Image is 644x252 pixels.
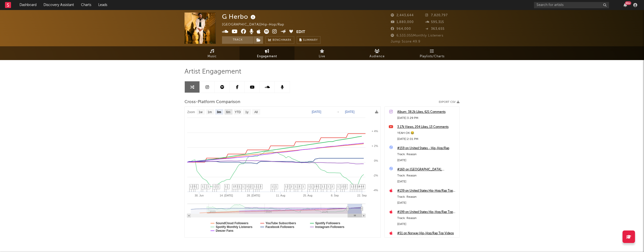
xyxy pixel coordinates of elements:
[404,46,459,60] a: Playlists/Charts
[216,225,252,229] text: Spotify Monthly Listeners
[397,188,457,194] a: #139 on United States Hip-Hop/Rap Top Songs
[372,144,378,147] text: + 2%
[297,36,320,44] button: Summary
[254,110,257,114] text: All
[397,209,457,215] a: #199 on United States Hip-Hop/Rap Top Videos
[397,157,457,163] div: [DATE]
[391,34,443,37] span: 6,533,055 Monthly Listeners
[397,130,457,136] div: YEAH OK 😂
[247,194,260,197] text: 28. [DATE]
[362,185,364,188] span: 4
[357,185,360,188] span: 13
[227,185,228,188] span: 1
[351,185,352,188] span: 1
[236,185,238,188] span: 2
[184,69,241,75] span: Artist Engagement
[391,14,414,17] span: 2,443,644
[217,110,221,114] text: 3m
[273,185,275,188] span: 1
[298,185,300,188] span: 3
[397,151,457,157] div: Track: Reason
[425,14,448,17] span: 7,820,797
[397,221,457,227] div: [DATE]
[213,185,215,188] span: 1
[258,185,259,188] span: 1
[318,185,319,188] span: 1
[397,124,457,130] div: 3.17k Views, 204 Likes, 13 Comments
[248,185,250,188] span: 1
[254,185,255,188] span: 1
[372,130,378,133] text: + 4%
[294,46,349,60] a: Live
[397,230,457,236] a: #51 on Norway Hip-Hop/Rap Top Videos
[357,194,367,197] text: 22. Sep
[265,221,296,225] text: YouTube Subscribers
[220,194,233,197] text: 14. [DATE]
[397,179,457,185] div: [DATE]
[343,185,344,188] span: 3
[265,225,294,229] text: Facebook Followers
[233,185,236,188] span: 11
[202,185,203,188] span: 1
[195,194,204,197] text: 30. Jun
[190,185,191,188] span: 1
[341,185,343,188] span: 2
[194,185,195,188] span: 5
[314,185,315,188] span: 2
[222,22,290,28] div: [GEOGRAPHIC_DATA] | Hip-Hop/Rap
[312,110,321,114] text: [DATE]
[308,185,310,188] span: 1
[265,36,294,44] a: Benchmark
[327,185,329,188] span: 1
[215,185,217,188] span: 2
[276,194,285,197] text: 11. Aug
[397,115,457,121] div: [DATE] 3:29 PM
[420,54,444,60] span: Playlists/Charts
[271,185,273,188] span: 1
[246,185,248,188] span: 3
[315,221,340,225] text: Spotify Followers
[625,1,631,5] div: 99 +
[207,185,209,188] span: 1
[397,236,457,242] div: Track: Reason
[345,110,354,114] text: [DATE]
[310,185,312,188] span: 1
[391,21,414,24] span: 1,880,000
[397,167,457,173] a: #160 on [GEOGRAPHIC_DATA], [US_STATE], [GEOGRAPHIC_DATA]
[184,46,239,60] a: Music
[331,185,333,188] span: 2
[534,2,609,8] input: Search for artists
[345,185,346,188] span: 2
[242,185,244,188] span: 1
[225,185,226,188] span: 1
[203,185,205,188] span: 1
[397,145,457,151] a: #159 on United States - Hip-Hop/Rap
[353,185,354,188] span: 2
[302,185,304,188] span: 1
[222,36,253,44] button: Track
[217,185,219,188] span: 1
[285,185,286,188] span: 1
[196,185,197,188] span: 1
[303,39,318,42] span: Summary
[239,46,294,60] a: Engagement
[245,110,248,114] text: 1y
[337,185,339,188] span: 1
[226,110,230,114] text: 6m
[439,101,459,104] button: Export CSV
[397,173,457,179] div: Track: Reason
[235,110,241,114] text: YTD
[287,185,288,188] span: 2
[349,46,404,60] a: Audience
[373,174,378,177] text: -2%
[275,185,277,188] span: 1
[208,110,212,114] text: 1m
[296,185,298,188] span: 1
[296,29,305,35] button: Edit
[397,200,457,206] div: [DATE]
